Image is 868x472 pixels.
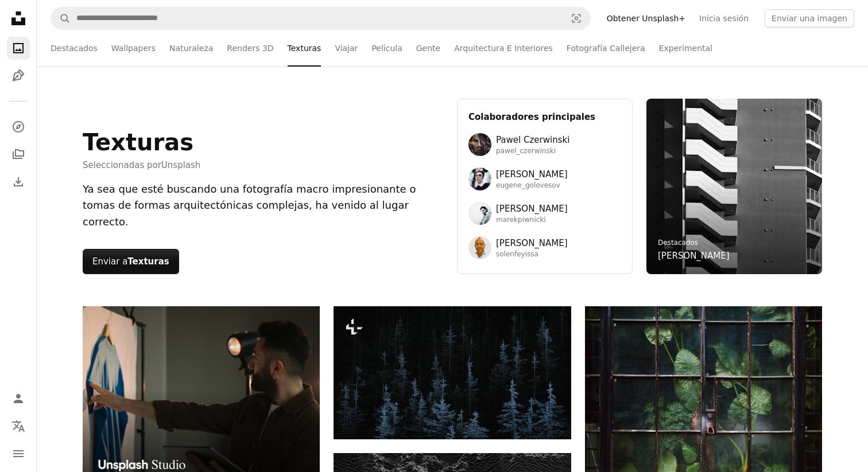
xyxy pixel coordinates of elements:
span: [PERSON_NAME] [496,167,568,181]
span: [PERSON_NAME] [496,202,568,216]
a: Película [371,30,402,67]
span: marekpiwnicki [496,216,568,225]
a: Renders 3D [227,30,273,67]
a: Obtener Unsplash+ [600,9,692,28]
img: Un bosque lleno de muchos árboles altos [334,306,571,439]
button: Búsqueda visual [563,7,590,29]
a: Avatar del usuario Solen Feyissa[PERSON_NAME]solenfeyissa [468,236,621,259]
img: Avatar del usuario Marek Piwnicki [468,202,491,225]
a: [PERSON_NAME] [658,249,730,263]
a: Un bosque lleno de muchos árboles altos [334,368,571,378]
a: Ilustraciones [7,64,30,87]
a: Gente [416,30,440,67]
span: Pawel Czerwinski [496,133,569,147]
a: Destacados [658,239,698,247]
a: Unsplash [161,160,201,170]
a: Experimental [659,30,712,67]
img: Avatar del usuario Solen Feyissa [468,236,491,259]
span: eugene_golovesov [496,181,568,190]
a: Destacados [51,30,98,67]
div: Ya sea que esté buscando una fotografía macro impresionante o tomas de formas arquitectónicas com... [83,181,443,231]
a: Exuberantes plantas verdes vistas a través de una puerta de vidrio desgastado. [585,390,822,400]
span: [PERSON_NAME] [496,236,568,250]
h3: Colaboradores principales [468,110,621,124]
span: pawel_czerwinski [496,147,569,156]
a: Iniciar sesión / Registrarse [7,387,30,410]
span: Seleccionadas por [83,158,200,172]
strong: Texturas [127,256,169,267]
img: Avatar del usuario Eugene Golovesov [468,167,491,190]
a: Inicia sesión [692,9,755,28]
a: Explorar [7,115,30,138]
button: Enviar una imagen [765,9,854,28]
span: solenfeyissa [496,250,568,259]
h1: Texturas [83,128,200,156]
a: Fotos [7,37,30,60]
a: Historial de descargas [7,170,30,193]
a: Viajar [335,30,358,67]
a: Arquitectura E Interiores [454,30,553,67]
button: Idioma [7,415,30,438]
a: Avatar del usuario Pawel CzerwinskiPawel Czerwinskipawel_czerwinski [468,133,621,156]
a: Avatar del usuario Marek Piwnicki[PERSON_NAME]marekpiwnicki [468,202,621,225]
a: Avatar del usuario Eugene Golovesov[PERSON_NAME]eugene_golovesov [468,167,621,190]
form: Encuentra imágenes en todo el sitio [51,7,591,30]
a: Wallpapers [111,30,156,67]
button: Buscar en Unsplash [51,7,71,29]
a: Fotografía Callejera [567,30,645,67]
img: Avatar del usuario Pawel Czerwinski [468,133,491,156]
button: Menú [7,442,30,465]
a: Colecciones [7,143,30,166]
a: Naturaleza [169,30,213,67]
button: Enviar aTexturas [83,249,179,274]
